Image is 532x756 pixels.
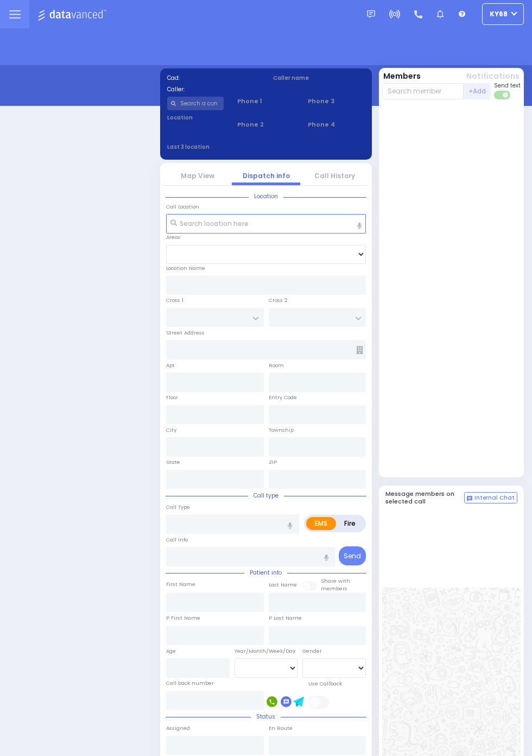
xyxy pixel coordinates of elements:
[383,71,421,82] button: Members
[181,171,214,180] a: Map View
[167,74,259,82] label: Cad:
[166,647,176,655] label: Age
[308,97,365,106] span: Phone 3
[494,81,521,90] span: Send text
[166,536,188,544] label: Call Info
[251,713,281,721] span: Status
[269,614,302,622] label: P Last Name
[166,329,205,337] label: Street Address
[166,426,176,434] label: City
[166,503,190,511] label: Call Type
[167,97,224,110] input: Search a contact
[321,577,350,584] small: Share with
[385,490,465,505] h5: Message members on selected call
[166,214,366,234] input: Search location here
[166,264,205,272] label: Location Name
[335,517,364,530] label: Fire
[269,362,284,369] label: Room
[166,203,199,211] label: Call Location
[167,143,267,151] label: Last 3 location
[269,724,293,732] label: En Route
[367,10,375,18] img: message.svg
[490,9,508,19] span: ky68
[474,494,515,502] span: Internal Chat
[302,647,322,655] label: Gender
[166,614,200,622] label: P First Name
[269,394,297,401] label: Entry Code
[237,97,294,106] span: Phone 1
[482,3,524,25] button: ky68
[167,85,259,93] label: Caller:
[166,362,175,369] label: Apt
[269,458,277,466] label: ZIP
[321,585,347,592] span: members
[494,90,511,100] label: Turn off text
[167,114,224,122] label: Location
[464,492,517,504] button: Internal Chat
[466,71,520,82] button: Notifications
[269,426,294,434] label: Township
[356,346,363,354] span: Other building occupants
[235,647,298,655] div: Year/Month/Week/Day
[248,492,284,500] span: Call type
[166,234,181,241] label: Areas
[314,171,355,180] a: Call History
[166,581,195,588] label: First Name
[243,171,290,180] a: Dispatch info
[166,724,190,732] label: Assigned
[308,680,342,688] label: Use Callback
[269,297,288,304] label: Cross 2
[237,120,294,129] span: Phone 2
[249,192,283,200] span: Location
[273,74,365,82] label: Caller name
[269,581,297,589] label: Last Name
[166,458,180,466] label: State
[166,297,183,304] label: Cross 1
[37,8,110,21] img: Logo
[244,569,287,577] span: Patient info
[339,546,366,565] button: Send
[382,83,464,99] input: Search member
[166,394,178,401] label: Floor
[467,496,472,501] img: comment-alt.png
[308,120,365,129] span: Phone 4
[166,679,214,687] label: Call back number
[306,517,336,530] label: EMS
